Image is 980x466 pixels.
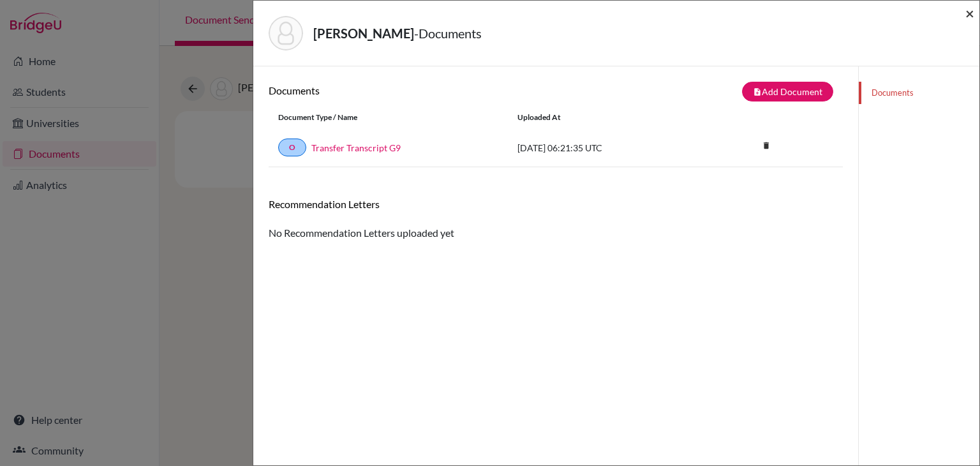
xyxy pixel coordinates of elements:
[269,112,508,123] div: Document Type / Name
[757,138,776,155] a: delete
[311,141,401,154] a: Transfer Transcript G9
[742,82,833,101] button: note_addAdd Document
[269,84,556,96] h6: Documents
[965,4,974,22] span: ×
[278,139,306,156] a: O
[753,87,762,96] i: note_add
[269,198,843,241] div: No Recommendation Letters uploaded yet
[859,82,979,104] a: Documents
[313,26,414,41] strong: [PERSON_NAME]
[269,198,843,210] h6: Recommendation Letters
[757,136,776,155] i: delete
[508,141,699,154] div: [DATE] 06:21:35 UTC
[414,26,482,41] span: - Documents
[965,6,974,21] button: Close
[508,112,699,123] div: Uploaded at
